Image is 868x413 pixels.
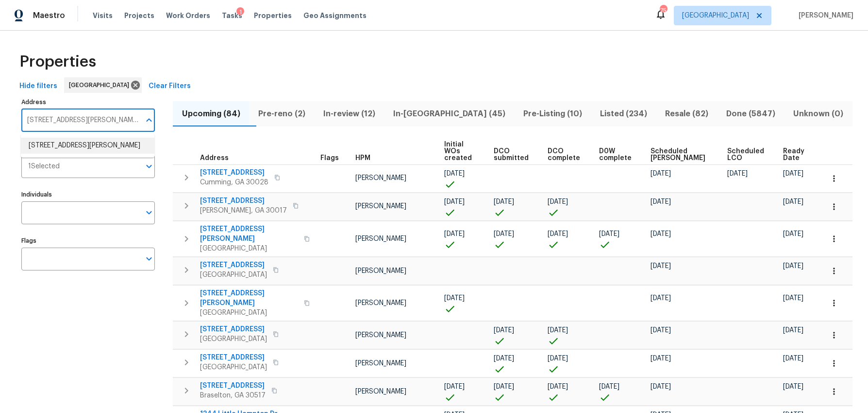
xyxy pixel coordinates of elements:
[200,168,268,178] span: [STREET_ADDRESS]
[28,162,60,171] span: 1 Selected
[548,148,583,162] span: DCO complete
[651,295,671,302] span: [DATE]
[597,107,651,121] span: Listed (234)
[200,391,266,400] span: Braselton, GA 30517
[790,107,847,121] span: Unknown (0)
[494,383,514,390] span: [DATE]
[660,6,667,16] div: 75
[548,355,568,362] span: [DATE]
[727,148,767,162] span: Scheduled LCO
[21,192,155,198] label: Individuals
[651,148,711,162] span: Scheduled [PERSON_NAME]
[200,362,267,372] span: [GEOGRAPHIC_DATA]
[783,383,803,390] span: [DATE]
[254,11,292,20] span: Properties
[355,300,406,306] span: [PERSON_NAME]
[599,148,634,162] span: D0W complete
[355,155,370,162] span: HPM
[783,231,803,237] span: [DATE]
[64,77,142,93] div: [GEOGRAPHIC_DATA]
[200,155,229,162] span: Address
[320,107,378,121] span: In-review (12)
[494,148,531,162] span: DCO submitted
[200,196,287,206] span: [STREET_ADDRESS]
[145,77,195,95] button: Clear Filters
[783,327,803,334] span: [DATE]
[494,231,514,237] span: [DATE]
[124,11,154,20] span: Projects
[200,244,298,253] span: [GEOGRAPHIC_DATA]
[651,327,671,334] span: [DATE]
[390,107,508,121] span: In-[GEOGRAPHIC_DATA] (45)
[520,107,585,121] span: Pre-Listing (10)
[142,252,156,266] button: Open
[21,138,154,154] li: [STREET_ADDRESS][PERSON_NAME]
[783,198,803,205] span: [DATE]
[200,206,287,215] span: [PERSON_NAME], GA 30017
[444,383,465,390] span: [DATE]
[548,327,568,334] span: [DATE]
[599,231,619,237] span: [DATE]
[200,324,267,334] span: [STREET_ADDRESS]
[236,7,244,17] div: 1
[21,99,155,105] label: Address
[494,327,514,334] span: [DATE]
[651,383,671,390] span: [DATE]
[444,295,465,302] span: [DATE]
[166,11,210,20] span: Work Orders
[783,263,803,269] span: [DATE]
[33,11,65,20] span: Maestro
[355,332,406,339] span: [PERSON_NAME]
[494,198,514,205] span: [DATE]
[21,238,155,244] label: Flags
[255,107,308,121] span: Pre-reno (2)
[727,170,748,177] span: [DATE]
[355,235,406,242] span: [PERSON_NAME]
[142,206,156,219] button: Open
[651,263,671,269] span: [DATE]
[200,308,298,318] span: [GEOGRAPHIC_DATA]
[548,231,568,237] span: [DATE]
[200,178,268,187] span: Cumming, GA 30028
[149,80,191,92] span: Clear Filters
[19,57,96,67] span: Properties
[444,170,465,177] span: [DATE]
[200,288,298,308] span: [STREET_ADDRESS][PERSON_NAME]
[200,381,266,391] span: [STREET_ADDRESS]
[320,155,339,162] span: Flags
[69,80,133,90] span: [GEOGRAPHIC_DATA]
[494,355,514,362] span: [DATE]
[200,224,298,244] span: [STREET_ADDRESS][PERSON_NAME]
[599,383,619,390] span: [DATE]
[142,160,156,173] button: Open
[723,107,779,121] span: Done (5847)
[444,198,465,205] span: [DATE]
[682,11,749,20] span: [GEOGRAPHIC_DATA]
[200,353,267,362] span: [STREET_ADDRESS]
[21,109,140,132] input: Search ...
[651,355,671,362] span: [DATE]
[142,113,156,127] button: Close
[355,360,406,367] span: [PERSON_NAME]
[303,11,367,20] span: Geo Assignments
[16,77,61,95] button: Hide filters
[200,334,267,344] span: [GEOGRAPHIC_DATA]
[355,175,406,181] span: [PERSON_NAME]
[783,295,803,302] span: [DATE]
[222,12,242,19] span: Tasks
[651,231,671,237] span: [DATE]
[355,203,406,210] span: [PERSON_NAME]
[795,11,853,20] span: [PERSON_NAME]
[783,148,807,162] span: Ready Date
[355,268,406,274] span: [PERSON_NAME]
[783,355,803,362] span: [DATE]
[651,198,671,205] span: [DATE]
[355,388,406,395] span: [PERSON_NAME]
[200,270,267,280] span: [GEOGRAPHIC_DATA]
[662,107,712,121] span: Resale (82)
[548,198,568,205] span: [DATE]
[19,80,57,92] span: Hide filters
[179,107,243,121] span: Upcoming (84)
[783,170,803,177] span: [DATE]
[548,383,568,390] span: [DATE]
